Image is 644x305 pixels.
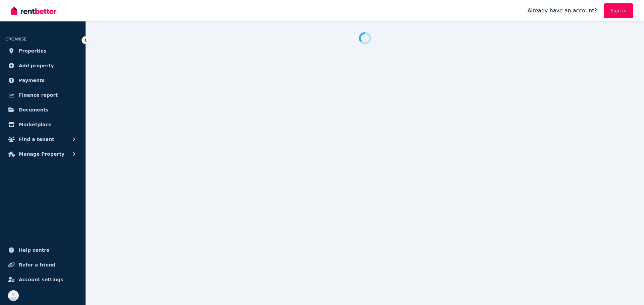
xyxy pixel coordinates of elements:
span: Properties [19,47,47,55]
span: Manage Property [19,150,64,158]
a: Add property [5,59,80,72]
a: Properties [5,44,80,58]
span: Help centre [19,246,50,254]
a: Finance report [5,88,80,102]
a: Marketplace [5,118,80,131]
span: Already have an account? [527,7,597,15]
span: Add property [19,62,54,70]
span: Finance report [19,91,58,99]
span: Marketplace [19,121,51,129]
a: Documents [5,103,80,117]
a: Refer a friend [5,258,80,272]
a: Help centre [5,243,80,257]
span: Payments [19,76,45,84]
span: Find a tenant [19,135,54,143]
a: Sign In [604,3,633,18]
span: Refer a friend [19,261,55,269]
span: ORGANISE [5,37,26,42]
button: Find a tenant [5,133,80,146]
a: Payments [5,74,80,87]
img: RentBetter [11,6,56,16]
span: Account settings [19,276,63,284]
span: Documents [19,106,49,114]
button: Manage Property [5,147,80,161]
a: Account settings [5,273,80,286]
